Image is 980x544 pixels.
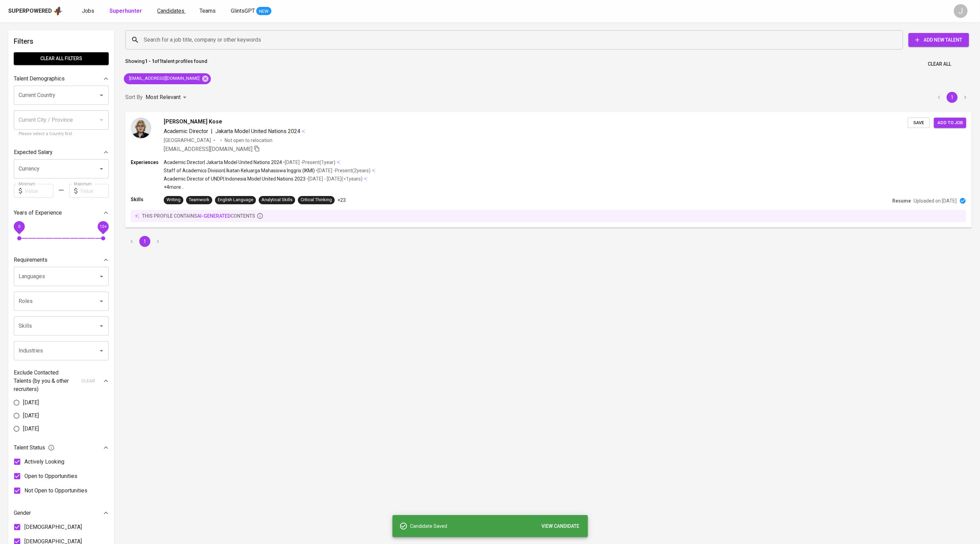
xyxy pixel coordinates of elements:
[142,213,255,219] p: this profile contains contents
[197,213,230,219] span: AI-generated
[164,175,305,182] p: Academic Director of UNDP | Indonesia Model United Nations 2023
[256,8,271,15] span: NEW
[410,520,582,533] div: Candidate Saved
[301,197,332,203] div: Critical Thinking
[125,112,972,228] a: [PERSON_NAME] KoseAcademic Director|Jakarta Model United Nations 2024[GEOGRAPHIC_DATA]Not open to...
[337,197,346,204] p: +23
[97,90,106,100] button: Open
[14,256,47,264] p: Requirements
[231,7,271,15] a: GlintsGPT NEW
[215,128,300,134] span: Jakarta Model United Nations 2024
[908,33,969,47] button: Add New Talent
[914,197,957,204] p: Uploaded on [DATE]
[18,224,20,229] span: 0
[23,412,39,420] span: [DATE]
[928,60,951,68] span: Clear All
[947,92,958,103] button: page 1
[934,118,966,128] button: Add to job
[97,346,106,356] button: Open
[146,93,181,101] p: Most Relevant
[200,7,217,15] a: Teams
[164,167,315,174] p: Staff of Academics Division | Ikatan Keluarga Mahasiswa Inggris (IKMI)
[164,118,222,126] span: [PERSON_NAME] Kose
[24,487,87,495] span: Not Open to Opportunities
[164,146,252,152] span: [EMAIL_ADDRESS][DOMAIN_NAME]
[8,7,52,15] div: Superpowered
[14,441,109,455] div: Talent Status
[14,145,109,159] div: Expected Salary
[124,75,204,82] span: [EMAIL_ADDRESS][DOMAIN_NAME]
[282,159,335,166] p: • [DATE] - Present ( 1 year )
[211,127,213,135] span: |
[97,296,106,306] button: Open
[14,369,109,393] div: Exclude Contacted Talents (by you & other recruiters)clear
[145,58,154,64] b: 1 - 1
[14,253,109,267] div: Requirements
[125,58,207,70] p: Showing of talent profiles found
[14,148,53,156] p: Expected Salary
[14,444,55,452] span: Talent Status
[166,197,181,203] div: Writing
[97,164,106,174] button: Open
[892,197,911,204] p: Resume
[109,8,142,14] b: Superhunter
[24,523,82,531] span: [DEMOGRAPHIC_DATA]
[908,118,930,128] button: Save
[131,196,164,203] p: Skills
[23,425,39,433] span: [DATE]
[159,58,162,64] b: 1
[164,159,282,166] p: Academic Director | Jakarta Model United Nations 2024
[164,184,376,191] p: +4 more ...
[14,75,65,83] p: Talent Demographics
[14,369,77,393] p: Exclude Contacted Talents (by you & other recruiters)
[14,206,109,220] div: Years of Experience
[97,272,106,281] button: Open
[97,321,106,331] button: Open
[125,93,143,101] p: Sort By
[954,4,968,18] div: J
[911,119,926,127] span: Save
[164,128,208,134] span: Academic Director
[124,73,211,84] div: [EMAIL_ADDRESS][DOMAIN_NAME]
[146,91,189,104] div: Most Relevant
[164,137,211,144] div: [GEOGRAPHIC_DATA]
[189,197,209,203] div: Teamwork
[218,197,253,203] div: English Language
[937,119,963,127] span: Add to job
[125,236,164,247] nav: pagination navigation
[925,58,954,70] button: Clear All
[14,506,109,520] div: Gender
[14,72,109,86] div: Talent Demographics
[24,472,77,480] span: Open to Opportunities
[14,52,109,65] button: Clear All filters
[315,167,370,174] p: • [DATE] - Present ( 2 years )
[231,8,255,14] span: GlintsGPT
[19,131,104,138] p: Please select a Country first
[200,8,216,14] span: Teams
[82,7,96,15] a: Jobs
[131,118,151,138] img: 33bcd365e5566c2ff75cf9e4f4582a6b.jpg
[53,6,63,16] img: app logo
[914,36,963,44] span: Add New Talent
[25,184,53,198] input: Value
[261,197,292,203] div: Analytical Skills
[80,184,109,198] input: Value
[157,8,184,14] span: Candidates
[14,36,109,47] h6: Filters
[225,137,272,144] p: Not open to relocation
[23,399,39,407] span: [DATE]
[305,175,363,182] p: • [DATE] - [DATE] ( <1 years )
[8,6,63,16] a: Superpoweredapp logo
[157,7,186,15] a: Candidates
[14,209,62,217] p: Years of Experience
[139,236,150,247] button: page 1
[131,159,164,166] p: Experiences
[99,224,107,229] span: 10+
[539,520,582,533] button: VIEW CANDIDATE
[542,522,580,531] span: VIEW CANDIDATE
[933,92,972,103] nav: pagination navigation
[82,8,94,14] span: Jobs
[19,54,103,63] span: Clear All filters
[24,458,64,466] span: Actively Looking
[109,7,143,15] a: Superhunter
